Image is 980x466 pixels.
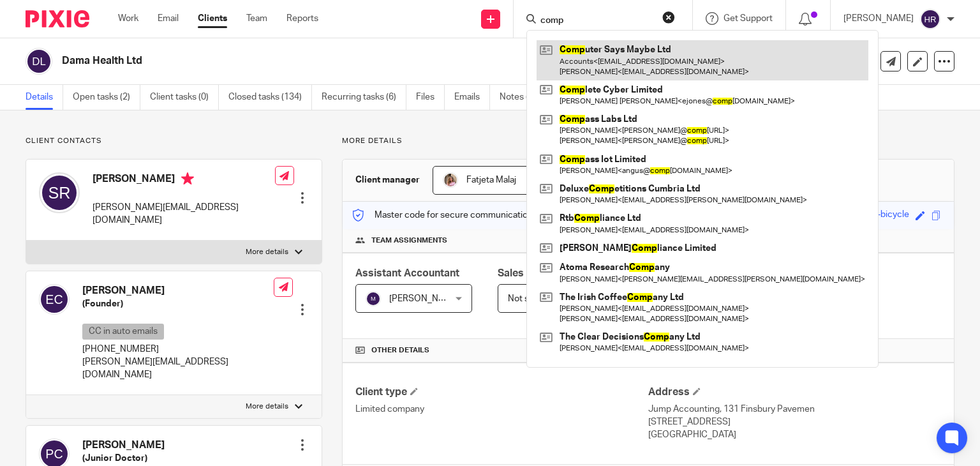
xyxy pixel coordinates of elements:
h4: [PERSON_NAME] [82,439,165,452]
h5: (Junior Doctor) [82,452,165,465]
a: Reports [286,12,318,25]
h4: [PERSON_NAME] [93,172,275,188]
a: Email [158,12,179,25]
h4: [PERSON_NAME] [82,284,274,297]
img: Pixie [26,10,89,27]
h4: Address [648,386,941,399]
a: Files [416,85,445,110]
span: Not selected [508,294,560,303]
h5: (Founder) [82,297,274,310]
span: Assistant Accountant [355,268,459,278]
p: More details [246,247,288,257]
a: Emails [454,85,490,110]
p: [PERSON_NAME][EMAIL_ADDRESS][DOMAIN_NAME] [93,201,275,227]
h2: Dama Health Ltd [62,54,637,68]
h4: Client type [355,386,648,399]
img: svg%3E [920,9,940,29]
img: svg%3E [26,48,52,75]
span: [PERSON_NAME] [389,294,459,303]
p: [GEOGRAPHIC_DATA] [648,428,941,441]
img: svg%3E [366,291,381,306]
span: Sales Person [498,268,561,278]
img: MicrosoftTeams-image%20(5).png [443,172,458,188]
input: Search [539,15,654,27]
h3: Client manager [355,174,420,186]
img: svg%3E [39,284,70,315]
p: [STREET_ADDRESS] [648,416,941,428]
p: [PHONE_NUMBER] [82,343,274,356]
i: Primary [181,172,194,185]
a: Closed tasks (134) [228,85,312,110]
button: Clear [662,11,675,24]
p: [PERSON_NAME] [843,12,914,25]
a: Recurring tasks (6) [322,85,406,110]
a: Notes (4) [500,85,546,110]
a: Team [246,12,267,25]
p: Client contacts [26,136,322,146]
p: [PERSON_NAME][EMAIL_ADDRESS][DOMAIN_NAME] [82,356,274,382]
img: svg%3E [39,172,80,213]
a: Clients [198,12,227,25]
p: CC in auto emails [82,324,164,340]
p: Master code for secure communications and files [352,209,572,222]
span: Team assignments [371,236,447,246]
p: Limited company [355,403,648,416]
a: Details [26,85,63,110]
a: Work [118,12,138,25]
p: More details [342,136,954,146]
span: Fatjeta Malaj [466,176,516,184]
a: Client tasks (0) [150,85,219,110]
span: Get Support [724,14,773,23]
span: Other details [371,345,429,356]
p: More details [246,402,288,412]
a: Open tasks (2) [73,85,140,110]
p: Jump Accounting, 131 Finsbury Pavemen [648,403,941,416]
